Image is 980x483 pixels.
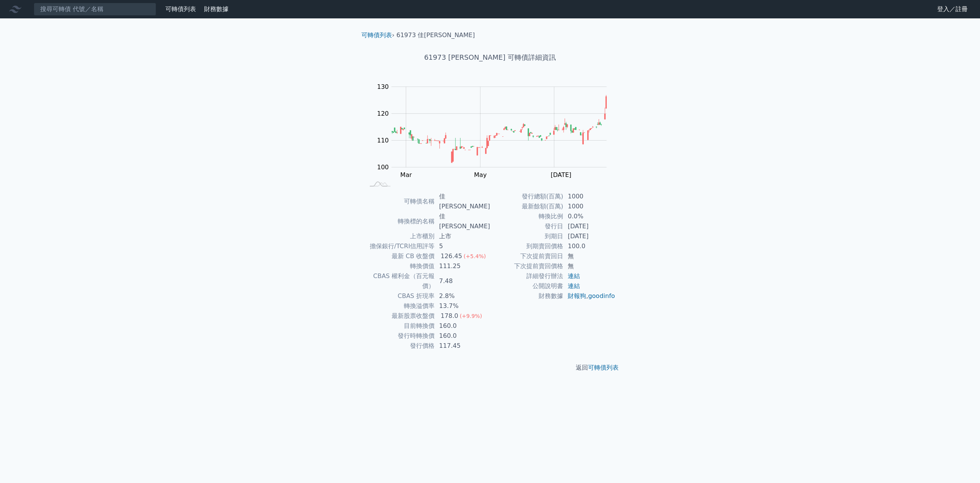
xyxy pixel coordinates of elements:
td: 最新股票收盤價 [364,311,434,321]
tspan: 110 [377,137,389,144]
td: 發行時轉換價 [364,331,434,341]
tspan: 120 [377,110,389,117]
td: 下次提前賣回日 [490,251,563,261]
td: 下次提前賣回價格 [490,261,563,271]
td: [DATE] [563,231,616,241]
td: [DATE] [563,221,616,231]
td: 5 [434,241,490,251]
td: 財務數據 [490,291,563,301]
p: 返回 [355,363,625,372]
td: 轉換標的名稱 [364,211,434,231]
td: 117.45 [434,341,490,351]
span: (+5.4%) [464,253,486,259]
td: 詳細發行辦法 [490,271,563,281]
td: 佳[PERSON_NAME] [434,211,490,231]
tspan: [DATE] [550,171,571,178]
td: 到期賣回價格 [490,241,563,251]
td: 目前轉換價 [364,321,434,331]
td: 轉換價值 [364,261,434,271]
td: 111.25 [434,261,490,271]
td: 1000 [563,192,616,201]
li: 61973 佳[PERSON_NAME] [397,31,475,40]
td: 可轉債名稱 [364,192,434,211]
h1: 61973 [PERSON_NAME] 可轉債詳細資訊 [355,52,625,63]
tspan: May [474,171,487,178]
a: 可轉債列表 [588,364,619,371]
a: 可轉債列表 [165,5,196,13]
a: 財報狗 [568,292,586,300]
a: 連結 [568,282,580,290]
td: 160.0 [434,321,490,331]
td: 公開說明書 [490,281,563,291]
a: goodinfo [588,292,615,300]
td: 上市櫃別 [364,231,434,241]
td: CBAS 折現率 [364,291,434,301]
td: 1000 [563,201,616,211]
a: 登入／註冊 [931,3,974,15]
a: 可轉債列表 [361,31,392,39]
td: 擔保銀行/TCRI信用評等 [364,241,434,251]
a: 財務數據 [204,5,229,13]
div: 178.0 [439,311,460,321]
td: 最新 CB 收盤價 [364,251,434,261]
td: 無 [563,251,616,261]
td: 轉換比例 [490,211,563,221]
td: CBAS 權利金（百元報價） [364,271,434,291]
td: 發行日 [490,221,563,231]
a: 連結 [568,272,580,280]
td: 7.48 [434,271,490,291]
span: (+9.9%) [460,313,482,319]
td: 2.8% [434,291,490,301]
td: 發行價格 [364,341,434,351]
tspan: Mar [400,171,412,178]
g: Chart [373,83,618,178]
td: 到期日 [490,231,563,241]
td: 發行總額(百萬) [490,192,563,201]
tspan: 100 [377,164,389,171]
td: 無 [563,261,616,271]
input: 搜尋可轉債 代號／名稱 [34,3,156,16]
td: , [563,291,616,301]
td: 佳[PERSON_NAME] [434,192,490,211]
td: 13.7% [434,301,490,311]
tspan: 130 [377,83,389,90]
td: 最新餘額(百萬) [490,201,563,211]
td: 100.0 [563,241,616,251]
td: 160.0 [434,331,490,341]
div: 126.45 [439,251,464,261]
li: › [361,31,394,40]
td: 轉換溢價率 [364,301,434,311]
td: 0.0% [563,211,616,221]
td: 上市 [434,231,490,241]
